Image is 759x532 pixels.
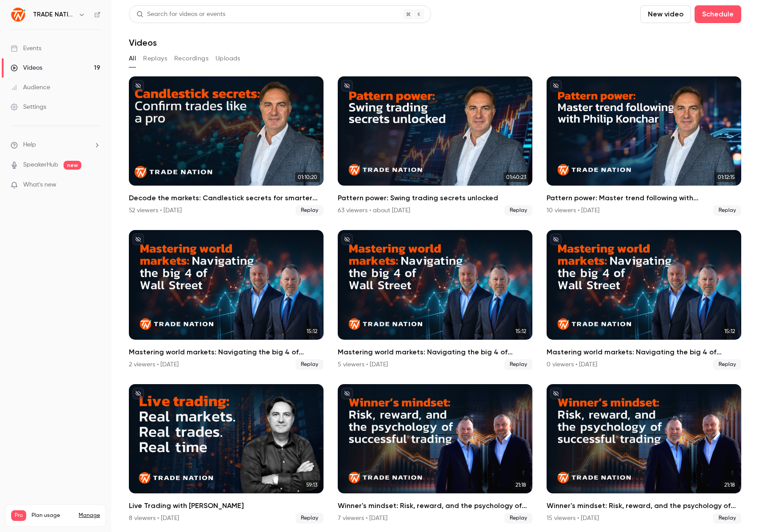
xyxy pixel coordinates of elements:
a: 01:10:20Decode the markets: Candlestick secrets for smarter trades52 viewers • [DATE]Replay [129,76,324,216]
li: Live Trading with Philip Konchar [129,384,324,524]
a: SpeakerHub [23,160,58,170]
div: 7 viewers • [DATE] [338,514,387,523]
button: unpublished [341,388,353,399]
span: Replay [504,205,532,216]
div: 63 viewers • about [DATE] [338,206,410,215]
span: 59:13 [304,480,320,490]
span: Replay [296,205,324,216]
button: unpublished [132,388,144,399]
li: Mastering world markets: Navigating the big 4 of Wall Street - AU [547,230,741,369]
a: 21:18Winner's mindset: Risk, reward, and the psychology of successful trading - SA15 viewers • [D... [547,384,741,524]
span: Replay [296,359,324,370]
h1: Videos [129,37,157,48]
span: Replay [504,359,532,370]
span: Replay [504,513,532,524]
span: Replay [713,359,741,370]
h2: Decode the markets: Candlestick secrets for smarter trades [129,193,324,203]
section: Videos [129,5,741,527]
span: new [64,161,81,170]
span: 15:12 [722,326,738,336]
div: Settings [11,103,46,111]
a: 15:12Mastering world markets: Navigating the big 4 of [GEOGRAPHIC_DATA] - AU0 viewers • [DATE]Replay [547,230,741,369]
a: 01:12:15Pattern power: Master trend following with [PERSON_NAME]10 viewers • [DATE]Replay [547,76,741,216]
li: Decode the markets: Candlestick secrets for smarter trades [129,76,324,216]
div: Search for videos or events [136,10,225,19]
span: What's new [23,180,56,190]
button: unpublished [341,234,353,245]
button: New video [640,5,691,23]
li: Pattern power: Swing trading secrets unlocked [338,76,532,216]
button: unpublished [550,234,562,245]
button: unpublished [341,80,353,91]
a: 01:40:23Pattern power: Swing trading secrets unlocked63 viewers • about [DATE]Replay [338,76,532,216]
button: unpublished [550,388,562,399]
h2: Pattern power: Master trend following with [PERSON_NAME] [547,193,741,203]
div: 10 viewers • [DATE] [547,206,599,215]
span: 15:12 [304,326,320,336]
a: 21:18Winner's mindset: Risk, reward, and the psychology of successful trading - [GEOGRAPHIC_DATA]... [338,384,532,524]
h2: Pattern power: Swing trading secrets unlocked [338,193,532,203]
span: Replay [713,513,741,524]
h2: Winner's mindset: Risk, reward, and the psychology of successful trading - SA [547,500,741,511]
a: Manage [79,512,100,519]
a: 59:13Live Trading with [PERSON_NAME]8 viewers • [DATE]Replay [129,384,324,524]
div: 0 viewers • [DATE] [547,360,597,369]
button: Recordings [174,52,208,66]
h2: Mastering world markets: Navigating the big 4 of [GEOGRAPHIC_DATA] - SA [338,347,532,357]
span: Pro [11,510,26,521]
h6: TRADE NATION [33,10,75,19]
span: 01:40:23 [503,172,529,182]
span: 01:10:20 [295,172,320,182]
img: TRADE NATION [11,8,25,22]
div: 15 viewers • [DATE] [547,514,599,523]
span: Plan usage [32,512,73,519]
div: Events [11,44,41,53]
iframe: Noticeable Trigger [90,181,100,189]
span: 01:12:15 [715,172,738,182]
button: Schedule [695,5,741,23]
div: 8 viewers • [DATE] [129,514,179,523]
span: 21:18 [513,480,529,490]
li: Pattern power: Master trend following with Philip Konchar [547,76,741,216]
span: Replay [713,205,741,216]
div: Audience [11,83,50,92]
div: 2 viewers • [DATE] [129,360,179,369]
h2: Winner's mindset: Risk, reward, and the psychology of successful trading - [GEOGRAPHIC_DATA] [338,500,532,511]
li: Winner's mindset: Risk, reward, and the psychology of successful trading - UK [338,384,532,524]
h2: Mastering world markets: Navigating the big 4 of [GEOGRAPHIC_DATA] - AU [547,347,741,357]
li: help-dropdown-opener [11,140,100,150]
div: 5 viewers • [DATE] [338,360,388,369]
li: Mastering world markets: Navigating the big 4 of Wall Street - UK [129,230,324,369]
span: Help [23,140,36,150]
button: unpublished [132,80,144,91]
div: Videos [11,64,42,72]
a: 15:12Mastering world markets: Navigating the big 4 of [GEOGRAPHIC_DATA] - [GEOGRAPHIC_DATA]2 view... [129,230,324,369]
button: Uploads [216,52,240,66]
div: 52 viewers • [DATE] [129,206,182,215]
span: 15:12 [513,326,529,336]
li: Mastering world markets: Navigating the big 4 of Wall Street - SA [338,230,532,369]
span: Replay [296,513,324,524]
h2: Live Trading with [PERSON_NAME] [129,500,324,511]
button: unpublished [550,80,562,91]
span: 21:18 [722,480,738,490]
a: 15:12Mastering world markets: Navigating the big 4 of [GEOGRAPHIC_DATA] - SA5 viewers • [DATE]Replay [338,230,532,369]
button: Replays [143,52,167,66]
li: Winner's mindset: Risk, reward, and the psychology of successful trading - SA [547,384,741,524]
h2: Mastering world markets: Navigating the big 4 of [GEOGRAPHIC_DATA] - [GEOGRAPHIC_DATA] [129,347,324,357]
button: All [129,52,136,66]
button: unpublished [132,234,144,245]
